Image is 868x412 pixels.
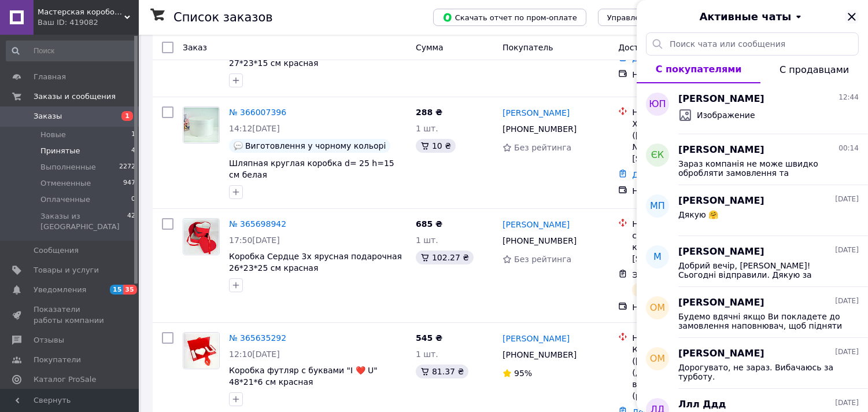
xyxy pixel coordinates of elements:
[503,333,570,344] a: [PERSON_NAME]
[416,333,442,343] span: 545 ₴
[131,130,135,140] span: 1
[34,374,96,385] span: Каталог ProSale
[40,146,80,156] span: Принятые
[697,109,755,121] span: Изображение
[6,41,136,61] input: Поиск
[416,251,474,264] div: 102.27 ₴
[229,366,378,387] a: Коробка футляр с буквами "I ❤️ U" 48*21*6 см красная
[678,296,764,310] span: [PERSON_NAME]
[678,159,843,178] span: Зараз компанія не може швидко обробляти замовлення та повідомлення, оскільки за її графіком робот...
[503,107,570,119] a: [PERSON_NAME]
[678,210,718,219] span: Дякую 🤗
[40,211,127,232] span: Заказы из [GEOGRAPHIC_DATA]
[131,194,135,205] span: 0
[646,32,859,56] input: Поиск чата или сообщения
[229,333,286,343] a: № 365635292
[632,118,748,164] div: Хмельницький ([GEOGRAPHIC_DATA].), №14 (до 30 кг): вул. [STREET_ADDRESS]
[119,162,135,172] span: 2272
[514,369,532,378] span: 95%
[38,17,139,28] div: Ваш ID: 419082
[183,219,219,255] img: Фото товару
[229,350,280,359] span: 12:10[DATE]
[34,285,86,295] span: Уведомления
[416,124,438,133] span: 1 шт.
[503,43,553,52] span: Покупатель
[503,219,570,230] a: [PERSON_NAME]
[632,106,748,118] div: Нова Пошта
[38,7,124,17] span: Мастерская коробок "Meriam Pack"
[632,270,729,279] span: ЭН: 20 4512 6736 1417
[34,91,116,102] span: Заказы и сообщения
[839,144,859,153] span: 00:14
[632,301,748,313] div: Наложенный платеж
[234,141,243,150] img: :speech_balloon:
[678,144,764,157] span: [PERSON_NAME]
[514,255,571,264] span: Без рейтинга
[678,93,764,106] span: [PERSON_NAME]
[650,200,665,213] span: МП
[700,9,792,24] span: Активные чаты
[678,363,843,381] span: Дорогувато, не зараз. Вибачаюсь за турботу.
[131,146,135,156] span: 4
[110,285,123,295] span: 15
[760,56,868,83] button: С продавцами
[503,236,577,245] span: [PHONE_NUMBER]
[416,236,438,245] span: 1 шт.
[416,350,438,359] span: 1 шт.
[183,333,219,369] img: Фото товару
[637,83,868,134] button: ЮП[PERSON_NAME]12:44Изображение
[632,69,748,80] div: Наложенный платеж
[678,194,764,208] span: [PERSON_NAME]
[637,338,868,389] button: ОМ[PERSON_NAME][DATE]Дорогувато, не зараз. Вибачаюсь за турботу.
[229,236,280,245] span: 17:50[DATE]
[173,10,273,24] h1: Список заказов
[183,218,220,255] a: Фото товару
[416,139,456,153] div: 10 ₴
[650,352,665,366] span: ОМ
[34,265,99,275] span: Товары и услуги
[433,9,586,26] button: Скачать отчет по пром-оплате
[416,108,442,117] span: 288 ₴
[678,347,764,360] span: [PERSON_NAME]
[34,355,81,365] span: Покупатели
[442,12,577,23] span: Скачать отчет по пром-оплате
[632,230,748,264] div: с. Нерубайское, №2 (до 30 кг на одно место): ул. [STREET_ADDRESS]
[632,332,748,344] div: Нова Пошта
[637,185,868,236] button: МП[PERSON_NAME][DATE]Дякую 🤗
[632,344,748,402] div: Кривий Ріг ([GEOGRAPHIC_DATA].), №7 (до 30 кг на одне місце): вул. [DEMOGRAPHIC_DATA] (ран. Ленін...
[649,98,666,111] span: ЮП
[656,64,742,75] span: С покупателями
[183,43,207,52] span: Заказ
[229,219,286,229] a: № 365698942
[637,56,760,83] button: С покупателями
[34,245,79,256] span: Сообщения
[678,312,843,330] span: Будемо вдячні якщо Ви покладете до замовлення наповнювач, щоб підняти висоту на 10 см тепер
[121,111,133,121] span: 1
[835,347,859,357] span: [DATE]
[183,106,220,144] a: Фото товару
[632,185,748,197] div: Наложенный платеж
[183,107,219,143] img: Фото товару
[598,9,707,26] button: Управление статусами
[40,162,96,172] span: Выполненные
[229,124,280,133] span: 14:12[DATE]
[835,296,859,306] span: [DATE]
[835,194,859,204] span: [DATE]
[637,134,868,185] button: ЄК[PERSON_NAME]00:14Зараз компанія не може швидко обробляти замовлення та повідомлення, оскільки ...
[229,108,286,117] a: № 366007396
[607,13,698,22] span: Управление статусами
[678,261,843,279] span: Добрий вечір, [PERSON_NAME]! Сьогодні відправили. Дякую за очікування!
[229,252,402,273] a: Коробка Сердце 3х ярусная подарочная 26*23*25 см красная
[669,9,836,24] button: Активные чаты
[678,398,726,411] span: Ллл Ддд
[835,245,859,255] span: [DATE]
[34,72,66,82] span: Главная
[618,43,699,52] span: Доставка и оплата
[839,93,859,102] span: 12:44
[503,350,577,359] span: [PHONE_NUMBER]
[229,159,394,179] a: Шляпная круглая коробка d= 25 h=15 см белая
[637,287,868,338] button: ОМ[PERSON_NAME][DATE]Будемо вдячні якщо Ви покладете до замовлення наповнювач, щоб підняти висоту...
